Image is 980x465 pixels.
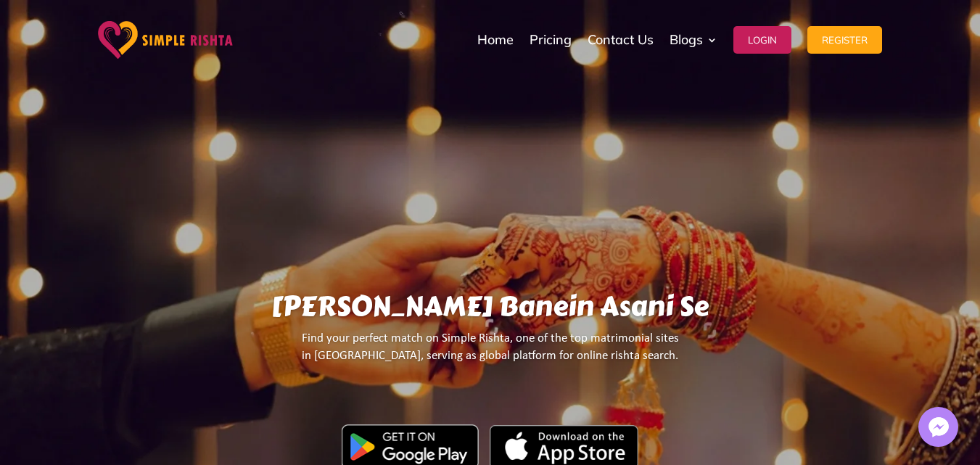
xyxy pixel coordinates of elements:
img: Messenger [924,413,953,442]
h1: [PERSON_NAME] Banein Asani Se [128,290,852,330]
button: Login [733,26,791,54]
a: Pricing [530,4,572,76]
p: Find your perfect match on Simple Rishta, one of the top matrimonial sites in [GEOGRAPHIC_DATA], ... [128,330,852,377]
a: Register [807,4,882,76]
a: Login [733,4,791,76]
a: Home [477,4,514,76]
a: Contact Us [588,4,654,76]
a: Blogs [670,4,717,76]
button: Register [807,26,882,54]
